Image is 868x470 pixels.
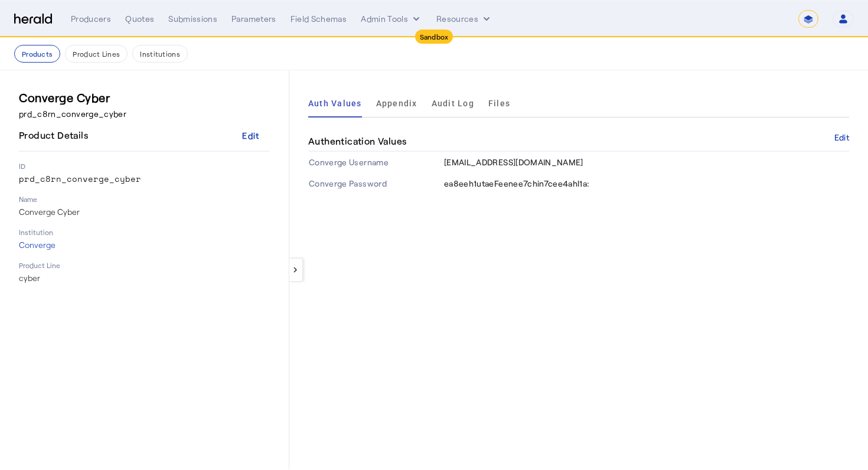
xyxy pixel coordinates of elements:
[308,152,443,173] th: Converge Username
[436,13,492,25] button: Resources dropdown menu
[834,134,849,141] button: Edit
[308,173,443,194] th: Converge Password
[19,260,270,270] p: Product Line
[19,239,270,251] p: Converge
[19,161,270,171] p: ID
[376,89,417,117] a: Appendix
[488,99,510,107] span: Files
[19,89,270,106] h3: Converge Cyber
[19,128,93,142] h4: Product Details
[19,206,270,218] p: Converge Cyber
[125,13,154,25] div: Quotes
[361,13,422,25] button: internal dropdown menu
[376,99,417,107] span: Appendix
[290,265,301,275] mat-icon: keyboard_arrow_left
[132,45,188,63] button: Institutions
[168,13,217,25] div: Submissions
[231,13,276,25] div: Parameters
[415,30,453,44] div: Sandbox
[291,13,347,25] div: Field Schemas
[308,89,362,117] a: Auth Values
[19,194,270,204] p: Name
[444,157,583,167] span: [EMAIL_ADDRESS][DOMAIN_NAME]
[444,178,590,188] span: ea8eeh1utaeFeenee7chin7cee4ahl1a:
[14,45,60,63] button: Products
[71,13,111,25] div: Producers
[19,173,270,185] p: prd_c8rn_converge_cyber
[65,45,128,63] button: Product Lines
[232,125,270,146] button: Edit
[308,134,411,148] h4: Authentication Values
[14,14,52,25] img: Herald Logo
[19,227,270,237] p: Institution
[19,108,270,120] p: prd_c8rn_converge_cyber
[308,99,362,107] span: Auth Values
[432,89,474,117] a: Audit Log
[432,99,474,107] span: Audit Log
[242,129,259,142] div: Edit
[488,89,510,117] a: Files
[19,272,270,284] p: cyber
